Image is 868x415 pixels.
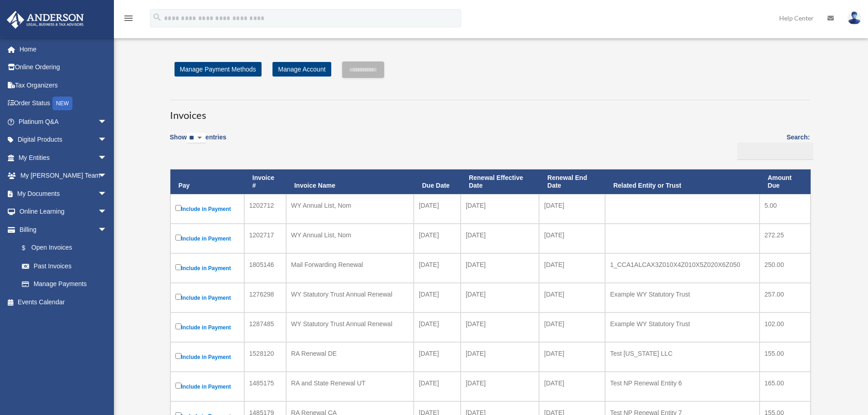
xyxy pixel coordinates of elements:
a: Home [6,40,121,58]
a: $Open Invoices [13,239,112,257]
label: Include in Payment [175,322,239,333]
td: [DATE] [461,283,539,313]
a: menu [123,16,134,24]
input: Include in Payment [175,264,181,270]
span: arrow_drop_down [98,113,116,131]
td: [DATE] [414,372,461,401]
td: 1202717 [244,224,286,253]
td: [DATE] [414,283,461,313]
span: arrow_drop_down [98,184,116,203]
th: Renewal End Date: activate to sort column ascending [539,169,605,194]
th: Pay: activate to sort column descending [170,169,244,194]
td: [DATE] [539,194,605,224]
div: WY Annual List, Nom [291,199,409,212]
img: User Pic [847,11,861,25]
td: 257.00 [760,283,811,313]
span: arrow_drop_down [98,220,116,239]
span: arrow_drop_down [98,167,116,185]
td: 1276298 [244,283,286,313]
a: Manage Account [272,62,331,77]
input: Include in Payment [175,294,181,300]
label: Include in Payment [175,381,239,392]
div: WY Annual List, Nom [291,229,409,241]
th: Amount Due: activate to sort column ascending [760,169,811,194]
label: Include in Payment [175,351,239,363]
span: arrow_drop_down [98,203,116,221]
label: Include in Payment [175,233,239,244]
th: Renewal Effective Date: activate to sort column ascending [461,169,539,194]
label: Search: [734,132,810,160]
a: My Documentsarrow_drop_down [6,184,121,203]
input: Include in Payment [175,235,181,241]
input: Include in Payment [175,205,181,211]
a: Platinum Q&Aarrow_drop_down [6,113,121,131]
td: 1287485 [244,313,286,342]
td: Test NP Renewal Entity 6 [605,372,760,401]
td: Example WY Statutory Trust [605,283,760,313]
div: RA and State Renewal UT [291,377,409,389]
th: Due Date: activate to sort column ascending [414,169,461,194]
td: 1202712 [244,194,286,224]
span: arrow_drop_down [98,131,116,149]
span: arrow_drop_down [98,149,116,167]
a: Tax Organizers [6,76,121,94]
td: [DATE] [414,194,461,224]
i: menu [123,13,134,24]
a: Manage Payments [13,275,116,293]
th: Related Entity or Trust: activate to sort column ascending [605,169,760,194]
th: Invoice Name: activate to sort column ascending [286,169,414,194]
td: [DATE] [414,253,461,283]
span: $ [27,242,31,254]
a: My Entitiesarrow_drop_down [6,149,121,167]
div: WY Statutory Trust Annual Renewal [291,318,409,330]
td: [DATE] [539,224,605,253]
td: 1485175 [244,372,286,401]
label: Include in Payment [175,203,239,215]
label: Include in Payment [175,292,239,303]
a: Online Ordering [6,58,121,77]
td: [DATE] [539,283,605,313]
label: Include in Payment [175,262,239,274]
div: Mail Forwarding Renewal [291,258,409,271]
div: RA Renewal DE [291,347,409,360]
th: Invoice #: activate to sort column ascending [244,169,286,194]
td: [DATE] [539,253,605,283]
a: Order StatusNEW [6,94,121,113]
td: Test [US_STATE] LLC [605,342,760,372]
td: [DATE] [414,342,461,372]
td: 155.00 [760,342,811,372]
i: search [152,12,162,22]
div: NEW [52,97,72,110]
a: Past Invoices [13,257,116,275]
td: 250.00 [760,253,811,283]
a: My [PERSON_NAME] Teamarrow_drop_down [6,167,121,185]
td: [DATE] [461,313,539,342]
select: Showentries [187,133,205,143]
td: 165.00 [760,372,811,401]
td: [DATE] [539,372,605,401]
a: Online Learningarrow_drop_down [6,203,121,221]
td: [DATE] [461,253,539,283]
td: 1_CCA1ALCAX3Z010X4Z010X5Z020X6Z050 [605,253,760,283]
td: Example WY Statutory Trust [605,313,760,342]
td: 272.25 [760,224,811,253]
td: [DATE] [461,372,539,401]
td: 102.00 [760,313,811,342]
td: [DATE] [414,313,461,342]
a: Digital Productsarrow_drop_down [6,131,121,149]
a: Billingarrow_drop_down [6,220,116,239]
img: Anderson Advisors Platinum Portal [4,11,87,29]
input: Include in Payment [175,353,181,359]
td: 1528120 [244,342,286,372]
h3: Invoices [170,100,810,123]
input: Search: [737,143,813,160]
td: [DATE] [414,224,461,253]
label: Show entries [170,132,226,153]
input: Include in Payment [175,323,181,329]
td: 1805146 [244,253,286,283]
td: [DATE] [461,224,539,253]
td: [DATE] [539,313,605,342]
a: Manage Payment Methods [175,62,262,77]
td: [DATE] [461,194,539,224]
td: [DATE] [539,342,605,372]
